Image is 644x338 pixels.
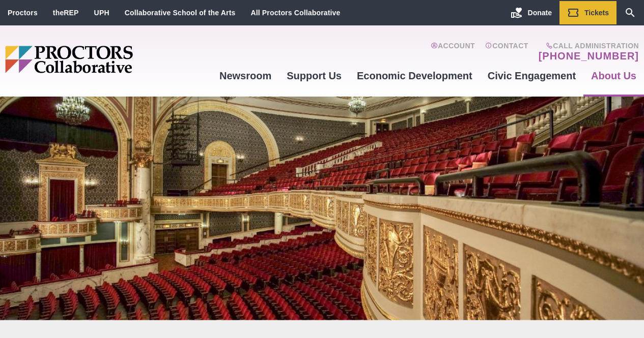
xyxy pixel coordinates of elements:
[503,1,559,24] a: Donate
[94,9,109,17] a: UPH
[584,9,609,17] span: Tickets
[279,62,349,89] a: Support Us
[212,62,279,89] a: Newsroom
[349,62,480,89] a: Economic Development
[528,9,552,17] span: Donate
[8,9,38,17] a: Proctors
[539,50,639,62] a: [PHONE_NUMBER]
[431,42,475,62] a: Account
[536,42,639,50] span: Call Administration
[617,1,644,24] a: Search
[125,9,236,17] a: Collaborative School of the Arts
[5,46,211,73] img: Proctors logo
[480,62,583,89] a: Civic Engagement
[53,9,79,17] a: theREP
[485,42,528,62] a: Contact
[250,9,340,17] a: All Proctors Collaborative
[583,62,644,89] a: About Us
[559,1,617,24] a: Tickets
